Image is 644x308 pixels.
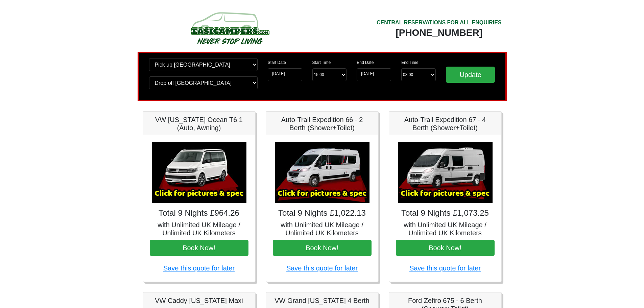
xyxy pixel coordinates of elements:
h5: Auto-Trail Expedition 67 - 4 Berth (Shower+Toilet) [396,116,495,132]
a: Save this quote for later [163,264,235,272]
div: [PHONE_NUMBER] [377,27,502,39]
h5: with Unlimited UK Mileage / Unlimited UK Kilometers [150,221,248,237]
button: Book Now! [150,240,248,256]
h5: with Unlimited UK Mileage / Unlimited UK Kilometers [273,221,372,237]
button: Book Now! [396,240,495,256]
input: Update [446,67,495,83]
label: Start Time [312,60,331,66]
label: End Date [357,60,374,66]
h4: Total 9 Nights £1,022.13 [273,208,372,218]
h5: VW [US_STATE] Ocean T6.1 (Auto, Awning) [150,116,248,132]
div: CENTRAL RESERVATIONS FOR ALL ENQUIRIES [377,19,502,27]
img: Auto-Trail Expedition 67 - 4 Berth (Shower+Toilet) [398,142,493,203]
a: Save this quote for later [409,264,481,272]
h5: VW Caddy [US_STATE] Maxi [150,297,248,305]
h5: VW Grand [US_STATE] 4 Berth [273,297,372,305]
h5: with Unlimited UK Mileage / Unlimited UK Kilometers [396,221,495,237]
h4: Total 9 Nights £1,073.25 [396,208,495,218]
img: campers-checkout-logo.png [166,9,294,47]
h4: Total 9 Nights £964.26 [150,208,248,218]
input: Start Date [268,68,302,81]
img: VW California Ocean T6.1 (Auto, Awning) [152,142,246,203]
h5: Auto-Trail Expedition 66 - 2 Berth (Shower+Toilet) [273,116,372,132]
label: End Time [401,60,419,66]
label: Start Date [268,60,286,66]
a: Save this quote for later [286,264,358,272]
input: Return Date [357,68,391,81]
button: Book Now! [273,240,372,256]
img: Auto-Trail Expedition 66 - 2 Berth (Shower+Toilet) [275,142,369,203]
